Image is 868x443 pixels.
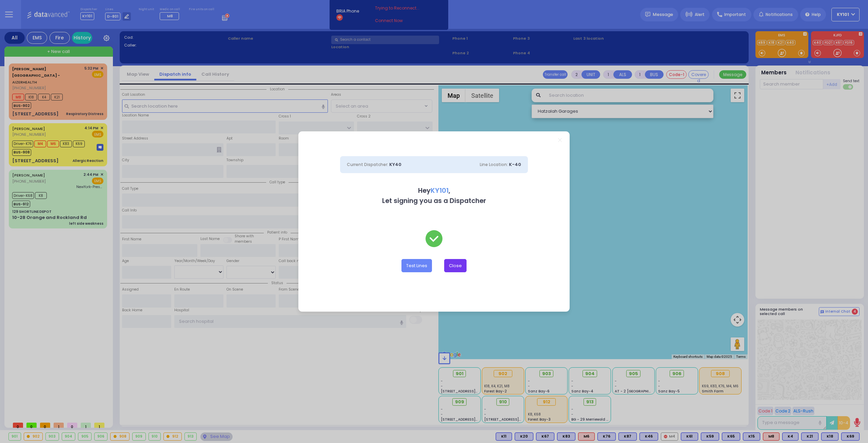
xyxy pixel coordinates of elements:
[431,186,449,195] span: KY101
[509,161,521,168] span: K-40
[418,186,450,195] b: Hey ,
[401,259,432,272] button: Test Lines
[558,138,562,142] a: Close
[480,162,508,167] span: Line Location:
[382,196,486,205] b: Let signing you as a Dispatcher
[426,230,442,247] img: check-green.svg
[444,259,467,272] button: Close
[347,162,388,167] span: Current Dispatcher:
[389,161,401,168] span: KY40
